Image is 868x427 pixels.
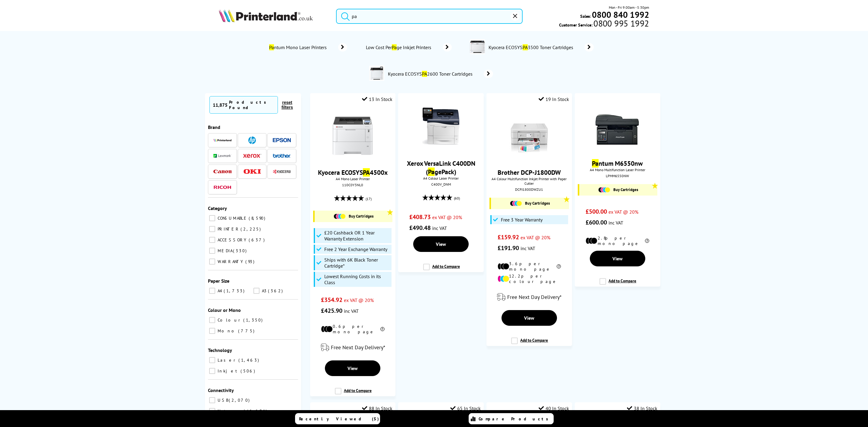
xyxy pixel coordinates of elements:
li: 0.6p per mono page [321,324,385,334]
span: £500.00 [586,208,607,215]
label: Add to Compare [423,264,460,275]
label: Add to Compare [335,388,372,399]
img: pantum-m6550nw-front-small.jpg [595,104,640,149]
div: 13 In Stock [362,96,392,102]
span: A4 Mono Laser Printer [313,177,392,181]
input: Network 1,604 [209,408,215,414]
span: £408.73 [409,213,431,221]
a: Compare Products [469,413,554,424]
img: brother-dcp-j1800dw-front-small.jpg [507,113,552,158]
img: HP [248,137,256,144]
span: £425.90 [321,307,342,315]
span: Mon - Fri 9:00am - 5:30pm [609,5,649,10]
span: View [612,256,623,262]
label: Add to Compare [599,278,636,290]
mark: Pa [428,168,435,176]
a: Kyocera ECOSYSPA2600 Toner Cartridges [387,66,493,82]
img: pa3500x-deptimage.jpg [470,39,485,54]
img: Cartridges [334,214,346,219]
mark: Pa [392,44,397,50]
span: Sales: [580,13,591,19]
span: inc VAT [520,245,535,251]
span: CONSUMABLE [216,215,248,221]
span: 637 [249,237,266,243]
a: Kyocera ECOSYSPA4500x [318,168,388,177]
input: Mono 775 [209,328,215,334]
span: View [348,365,358,371]
span: Lowest Running Costs in its Class [324,273,390,285]
span: ex VAT @ 20% [520,234,550,240]
li: 3.6p per mono page [498,261,561,272]
img: Brother [273,154,291,158]
span: 2,225 [241,226,262,232]
div: 40 In Stock [539,405,569,411]
input: Colour 1,350 [209,317,215,323]
div: 65 In Stock [450,405,481,411]
button: reset filters [278,100,297,110]
span: 0800 995 1992 [593,20,649,26]
img: Xerox-C400-Front1-Small.jpg [418,104,464,149]
div: C400V_DNM [403,182,479,187]
a: Low Cost PerPage Inkjet Printers [365,43,452,52]
span: Colour [216,317,243,323]
span: Kyocera ECOSYS 3500 Toner Cartridges [488,44,575,50]
input: MEDIA 330 [209,248,215,254]
span: PRINTER [216,226,240,232]
span: 11,875 [213,102,228,108]
span: 8,590 [249,215,267,221]
input: A4 1,733 [209,288,215,294]
span: ACCESSORY [216,237,248,243]
span: Laser [216,357,238,363]
span: A4 Colour Multifunction Inkjet Printer with Paper Cutter [489,177,569,186]
span: inc VAT [432,225,447,231]
span: Buy Cartridges [525,201,550,206]
span: Recently Viewed (5) [299,416,379,422]
mark: Pa [592,159,599,168]
span: £191.90 [498,244,519,252]
span: 1,604 [247,408,269,414]
img: OKI [243,169,261,174]
span: View [436,241,446,247]
span: Technology [208,347,232,353]
span: 775 [238,328,256,334]
img: Xerox [243,154,261,158]
span: Buy Cartridges [613,187,638,192]
span: 1,463 [238,357,260,363]
input: Laser 1,463 [209,357,215,363]
b: 0800 840 1992 [592,9,649,20]
span: A4 Mono Multifunction Laser Printer [578,168,657,172]
span: Connectivity [208,387,234,393]
div: 38 In Stock [627,405,657,411]
span: £490.48 [409,224,431,232]
a: Xerox VersaLink C400DN (PagePack) [407,159,475,176]
span: Inkjet [216,368,240,374]
a: Kyocera ECOSYSPA3500 Toner Cartridges [488,39,594,55]
a: View [590,251,645,266]
img: Ricoh [213,186,231,189]
span: Free 3 Year Warranty [501,217,542,223]
img: Canon [213,170,231,174]
label: Add to Compare [511,338,548,349]
span: View [524,315,534,321]
mark: PA [363,168,370,177]
span: £159.92 [498,233,519,241]
input: PRINTER 2,225 [209,226,215,232]
span: ex VAT @ 20% [432,214,462,220]
a: Pantum M6550nw [592,159,643,168]
img: Cartridges [510,201,522,206]
div: LPMM6550NW [579,174,656,178]
div: 88 In Stock [362,405,392,411]
span: inc VAT [609,220,623,226]
img: Cartridges [598,187,610,193]
div: modal_delivery [313,339,392,356]
a: Buy Cartridges [318,214,389,219]
input: A3 362 [253,288,259,294]
mark: PA [523,44,528,50]
span: ex VAT @ 20% [609,209,638,215]
img: Kyocera-ECOSYS-PA4500x-Front-Main-Small.jpg [330,113,375,158]
span: Free Next Day Delivery* [331,344,385,351]
span: Free Next Day Delivery* [507,294,561,300]
span: Buy Cartridges [349,214,373,219]
span: £354.92 [321,296,342,304]
img: Kyocera [273,169,291,174]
